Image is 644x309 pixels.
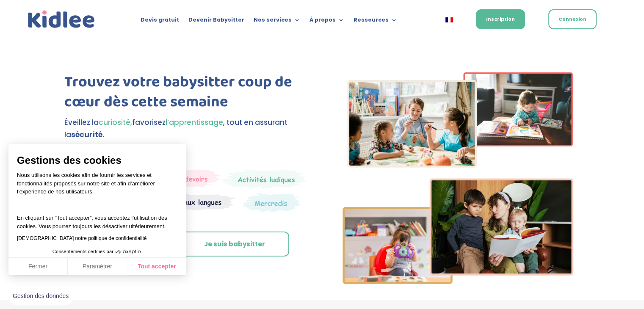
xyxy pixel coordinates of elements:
strong: sécurité. [71,130,105,140]
span: Gestion des données [13,292,69,300]
p: En cliquant sur ”Tout accepter”, vous acceptez l’utilisation des cookies. Vous pourrez toujours l... [17,206,178,231]
h1: Trouvez votre babysitter coup de cœur dès cette semaine [64,72,308,116]
picture: Imgs-2 [343,276,574,287]
a: À propos [310,17,344,26]
span: l’apprentissage [166,117,223,127]
button: Tout accepter [127,258,186,276]
button: Consentements certifiés par [48,246,146,257]
a: Connexion [548,9,597,29]
button: Paramétrer [68,258,127,276]
a: Ressources [354,17,397,26]
img: Thematique [243,193,300,212]
span: Consentements certifiés par [53,249,113,254]
img: logo_kidlee_bleu [26,8,97,30]
button: Fermer [8,258,68,276]
p: Éveillez la favorisez , tout en assurant la [64,116,308,141]
a: Je suis babysitter [180,232,289,257]
img: Mercredi [222,169,306,189]
button: Fermer le widget sans consentement [8,287,74,305]
img: Français [445,17,453,22]
a: Nos services [254,17,300,26]
a: Devis gratuit [141,17,179,26]
span: curiosité, [99,117,132,127]
svg: Axeptio [115,239,141,265]
a: Inscription [476,9,525,29]
span: Gestions des cookies [17,154,178,167]
a: [DEMOGRAPHIC_DATA] notre politique de confidentialité [17,235,146,241]
p: Nous utilisons les cookies afin de fournir les services et fonctionnalités proposés sur notre sit... [17,171,178,201]
img: Atelier thematique [138,193,235,211]
a: Devenir Babysitter [188,17,244,26]
a: Kidlee Logo [26,8,97,30]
